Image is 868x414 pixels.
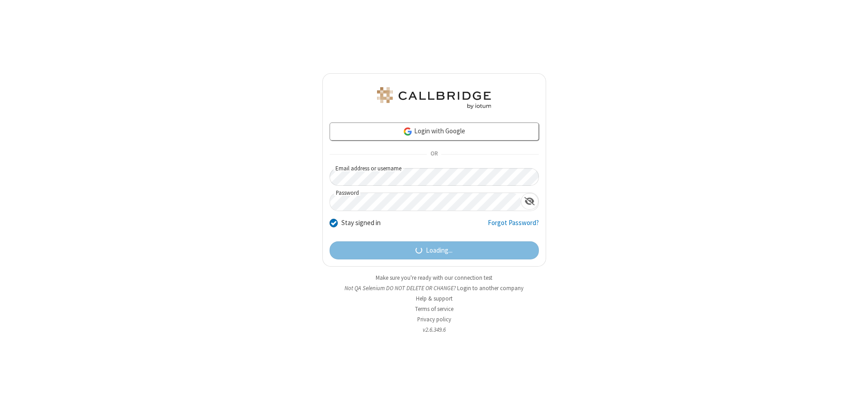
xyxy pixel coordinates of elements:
a: Terms of service [415,305,453,313]
input: Password [330,193,521,211]
a: Help & support [416,295,453,302]
a: Make sure you're ready with our connection test [376,274,492,282]
li: Not QA Selenium DO NOT DELETE OR CHANGE? [322,284,546,292]
button: Login to another company [457,284,524,292]
div: Show password [521,193,538,210]
a: Forgot Password? [488,218,539,235]
label: Stay signed in [341,218,381,228]
button: Loading... [330,241,539,259]
span: OR [427,148,441,161]
a: Privacy policy [417,315,451,323]
img: google-icon.png [403,127,413,136]
a: Login with Google [330,122,539,141]
li: v2.6.349.6 [322,325,546,334]
span: Loading... [426,245,453,256]
input: Email address or username [330,168,539,186]
img: QA Selenium DO NOT DELETE OR CHANGE [375,87,493,109]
